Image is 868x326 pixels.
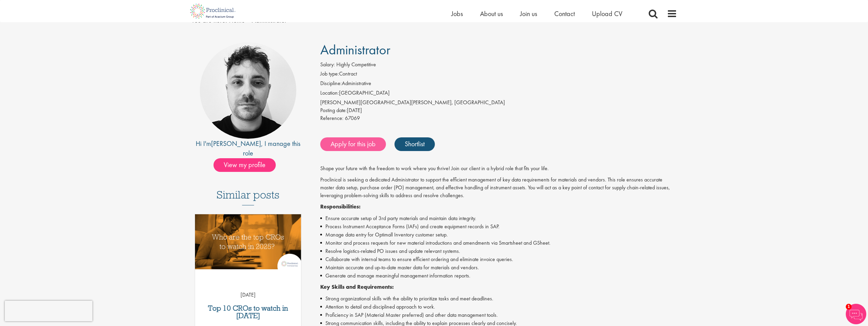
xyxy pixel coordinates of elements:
[451,9,463,18] a: Jobs
[320,311,677,319] li: Proficiency in SAP (Material Master preferred) and other data management tools.
[320,89,339,97] label: Location:
[320,80,342,87] label: Discipline:
[320,263,677,272] li: Maintain accurate and up-to-date master data for materials and vendors.
[320,137,386,151] a: Apply for this job
[554,9,575,18] a: Contact
[320,41,390,58] span: Administrator
[217,189,280,205] h3: Similar posts
[320,70,677,80] li: Contract
[320,165,677,173] p: Shape your future with the freedom to work where you thrive! Join our client in a hybrid role tha...
[320,222,677,231] li: Process Instrument Acceptance Forms (IAFs) and create equipment records in SAP.
[320,176,677,200] p: Proclinical is seeking a dedicated Administrator to support the efficient management of key data ...
[211,139,261,148] a: [PERSON_NAME]
[195,214,301,269] img: Top 10 CROs 2025 | Proclinical
[592,9,622,18] a: Upload CV
[213,160,283,168] a: View my profile
[320,272,677,280] li: Generate and manage meaningful management information reports.
[320,80,677,89] li: Administrative
[394,137,435,151] a: Shortlist
[320,239,677,247] li: Monitor and process requests for new material introductions and amendments via Smartsheet and GSh...
[320,255,677,263] li: Collaborate with internal teams to ensure efficient ordering and eliminate invoice queries.
[320,61,335,69] label: Salary:
[345,114,360,122] span: 67069
[200,42,296,139] img: imeage of recruiter Dean Fisher
[520,9,537,18] a: Join us
[320,107,677,114] div: [DATE]
[320,295,677,303] li: Strong organizational skills with the ability to prioritize tasks and meet deadlines.
[191,139,305,158] div: Hi I'm , I manage this role
[320,283,394,290] strong: Key Skills and Requirements:
[198,304,298,320] a: Top 10 CROs to watch in [DATE]
[320,303,677,311] li: Attention to detail and disciplined approach to work.
[320,70,339,78] label: Job type:
[195,214,301,275] a: Link to a post
[320,214,677,222] li: Ensure accurate setup of 3rd party materials and maintain data integrity.
[320,99,677,107] div: [PERSON_NAME][GEOGRAPHIC_DATA][PERSON_NAME], [GEOGRAPHIC_DATA]
[5,301,92,321] iframe: reCAPTCHA
[480,9,503,18] a: About us
[213,158,276,172] span: View my profile
[320,114,344,122] label: Reference:
[320,231,677,239] li: Manage data entry for Optimall Inventory customer setup.
[846,304,866,324] img: Chatbot
[320,203,361,210] strong: Responsibilities:
[195,291,301,299] p: [DATE]
[846,304,852,310] span: 1
[320,107,347,114] span: Posting date:
[320,247,677,255] li: Resolve logistics-related PO issues and update relevant systems.
[336,61,376,68] span: Highly Competitive
[320,89,677,99] li: [GEOGRAPHIC_DATA]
